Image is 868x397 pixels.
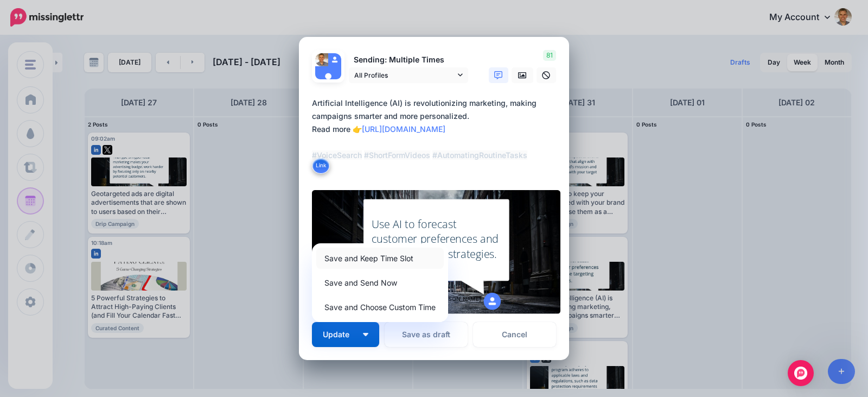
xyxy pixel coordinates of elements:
a: Save and Send Now [316,272,444,293]
div: Update [312,243,448,322]
span: All Profiles [354,70,455,81]
img: arrow-down-white.png [363,333,368,336]
a: All Profiles [349,67,468,83]
img: QMPMUiDd-8496.jpeg [315,53,328,66]
a: Save and Keep Time Slot [316,248,444,269]
div: Artificial Intelligence (AI) is revolutionizing marketing, making campaigns smarter and more pers... [312,97,561,162]
span: [PERSON_NAME] [437,294,481,304]
a: Save and Choose Custom Time [316,297,444,318]
span: Online Crowd [452,300,481,310]
button: Link [312,157,330,174]
span: Update [323,331,358,338]
button: Save as draft [385,322,468,347]
div: Use AI to forecast customer preferences and refine targeting strategies. [372,217,501,261]
span: 81 [543,50,556,61]
img: user_default_image.png [315,66,341,92]
a: Cancel [473,322,556,347]
p: Sending: Multiple Times [349,54,468,66]
img: user_default_image.png [328,53,341,66]
div: Open Intercom Messenger [788,360,814,386]
button: Update [312,322,379,347]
